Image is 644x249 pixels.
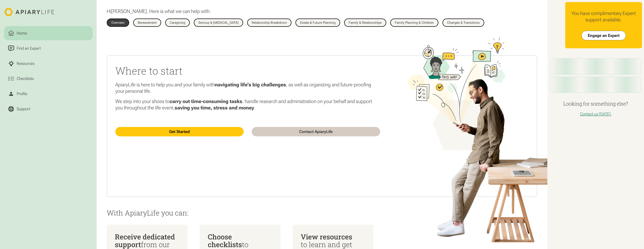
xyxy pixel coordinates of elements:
strong: navigating life’s big challenges [215,82,286,88]
p: ApiaryLife is here to help you and your family with , as well as organizing and future-proofing y... [115,81,380,94]
a: Changes & Transitions [442,19,484,27]
a: Resources [4,56,93,71]
a: Serious & [MEDICAL_DATA] [194,19,243,27]
a: Family & Relationships [344,19,386,27]
a: Bereavement [133,19,161,27]
div: Changes & Transitions [447,21,480,24]
div: Serious & [MEDICAL_DATA] [198,21,239,24]
p: With ApiaryLife you can: [107,209,537,217]
div: Home [16,30,28,36]
span: Choose checklists [208,232,242,249]
p: Hi . Here is what we can help with: [107,8,211,14]
a: Overview [107,19,129,27]
a: Contact us [DATE]. [580,112,612,116]
span: View resources [301,232,352,241]
a: Caregiving [165,19,190,27]
div: Family Planning & Children [395,21,434,24]
div: Profile [16,91,28,97]
a: Estate & Future Planning [295,19,340,27]
strong: saving you time, stress and money [175,105,254,111]
div: Find an Expert [16,45,42,51]
a: Get Started [115,127,244,136]
div: Family & Relationships [349,21,382,24]
a: Find an Expert [4,41,93,55]
a: Home [4,26,93,40]
a: Family Planning & Children [390,19,438,27]
strong: carry out time-consuming tasks [170,98,242,104]
a: Relationship Breakdown [247,19,291,27]
div: Support [16,106,31,112]
div: Resources [16,60,36,67]
a: Engage an Expert [582,31,626,40]
a: Profile [4,87,93,101]
div: Checklists [16,76,35,82]
h4: Looking for something else? [549,100,642,107]
span: Receive dedicated support [115,232,175,249]
div: Estate & Future Planning [300,21,336,24]
div: Relationship Breakdown [252,21,287,24]
div: You have complimentary Expert support available. [569,10,638,23]
p: We step into your shoes to , handle research and administration on your behalf and support you th... [115,98,380,111]
div: Bereavement [138,21,157,24]
a: Checklists [4,72,93,86]
a: Contact ApiaryLife [252,127,380,136]
a: Support [4,102,93,116]
div: Caregiving [170,21,185,24]
span: [PERSON_NAME] [111,8,147,14]
h2: Where to start [115,64,380,77]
